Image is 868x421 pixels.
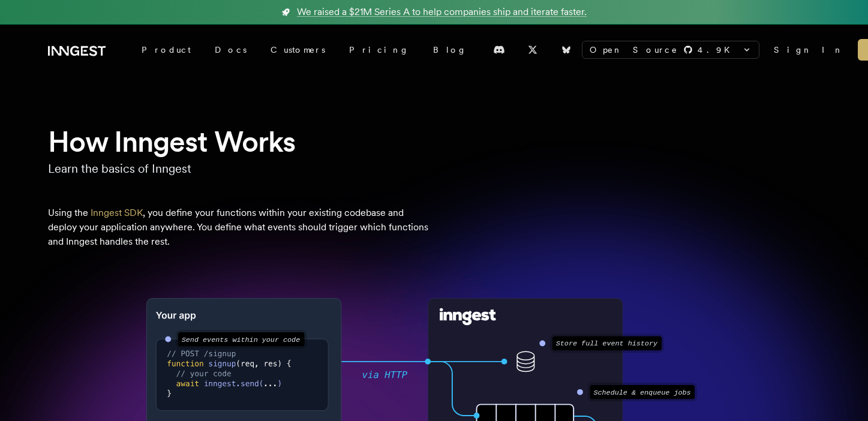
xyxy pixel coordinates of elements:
a: Pricing [337,39,421,61]
text: Store full event history [555,340,657,348]
span: Open Source [590,44,678,56]
p: Learn the basics of Inngest [48,160,820,177]
a: Discord [486,40,512,59]
span: 4.9 K [698,44,737,56]
a: Bluesky [553,40,579,59]
a: Customers [259,39,337,61]
span: We raised a $21M Series A to help companies ship and iterate faster. [297,5,587,19]
div: Product [130,39,203,61]
p: Using the , you define your functions within your existing codebase and deploy your application a... [48,206,432,249]
a: Sign In [774,44,843,56]
text: Schedule & enqueue jobs [593,389,690,397]
a: Inngest SDK [91,207,143,218]
a: Blog [421,39,479,61]
a: Docs [203,39,259,61]
a: X [519,40,546,59]
text: Send events within your code [181,336,299,344]
h1: How Inngest Works [48,123,820,160]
